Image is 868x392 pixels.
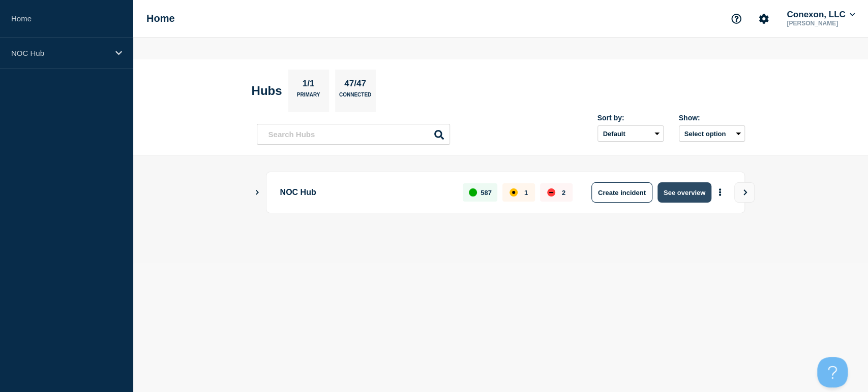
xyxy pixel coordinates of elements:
div: Show: [679,114,745,122]
p: 47/47 [341,79,370,92]
p: 587 [481,189,492,197]
p: NOC Hub [280,182,452,203]
select: Sort by [597,125,664,142]
input: Search Hubs [257,124,450,145]
p: 1/1 [298,79,318,92]
h1: Home [146,13,175,24]
button: Select option [679,125,745,142]
button: See overview [657,182,711,203]
button: Support [726,8,747,29]
p: 2 [562,189,565,197]
iframe: Help Scout Beacon - Open [817,357,848,387]
p: 1 [524,189,528,197]
p: Primary [297,92,320,103]
div: down [547,188,555,197]
button: View [734,182,755,203]
p: [PERSON_NAME] [785,20,857,27]
h2: Hubs [252,84,282,98]
button: More actions [713,183,727,202]
button: Account settings [753,8,774,29]
button: Conexon, LLC [785,10,857,20]
div: affected [510,188,518,197]
p: NOC Hub [11,49,109,57]
div: up [469,188,477,197]
button: Show Connected Hubs [255,189,260,197]
p: Connected [339,92,371,103]
button: Create incident [591,182,652,203]
div: Sort by: [597,114,664,122]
